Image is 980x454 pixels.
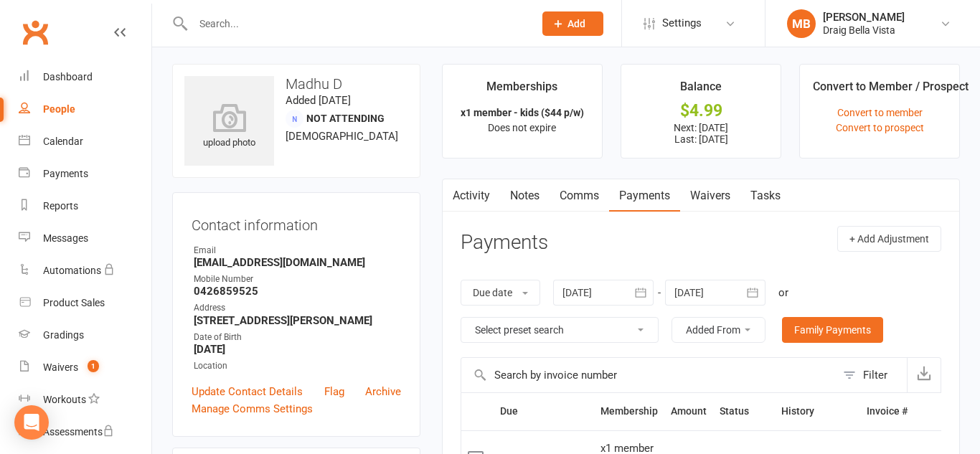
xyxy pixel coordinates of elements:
[194,301,401,315] div: Address
[194,244,401,257] div: Email
[19,61,151,93] a: Dashboard
[184,103,274,151] div: upload photo
[443,179,500,212] a: Activity
[43,136,83,147] div: Calendar
[19,384,151,416] a: Workouts
[19,126,151,158] a: Calendar
[837,226,941,252] button: + Add Adjustment
[43,297,105,308] div: Product Sales
[550,179,609,212] a: Comms
[194,331,401,344] div: Date of Birth
[634,122,768,145] p: Next: [DATE] Last: [DATE]
[672,317,765,343] button: Added From
[19,222,151,255] a: Messages
[19,416,151,448] a: Assessments
[836,122,924,133] a: Convert to prospect
[43,71,93,82] div: Dashboard
[192,212,401,233] h3: Contact information
[664,393,713,430] th: Amount
[43,329,84,341] div: Gradings
[286,94,351,107] time: Added [DATE]
[782,317,883,343] a: Family Payments
[500,179,550,212] a: Notes
[365,383,401,400] a: Archive
[17,14,53,50] a: Clubworx
[461,358,836,392] input: Search by invoice number
[194,314,401,327] strong: [STREET_ADDRESS][PERSON_NAME]
[19,351,151,384] a: Waivers 1
[787,9,816,38] div: MB
[863,366,887,384] div: Filter
[837,107,923,118] a: Convert to member
[43,168,88,179] div: Payments
[461,280,540,306] button: Due date
[43,200,78,212] div: Reports
[194,273,401,286] div: Mobile Number
[19,158,151,190] a: Payments
[823,11,905,24] div: [PERSON_NAME]
[823,24,905,37] div: Draig Bella Vista
[88,360,99,372] span: 1
[14,405,49,440] div: Open Intercom Messenger
[19,255,151,287] a: Automations
[860,393,914,430] th: Invoice #
[461,232,548,254] h3: Payments
[836,358,907,392] button: Filter
[461,107,584,118] strong: x1 member - kids ($44 p/w)
[43,361,78,373] div: Waivers
[740,179,791,212] a: Tasks
[194,359,401,373] div: Location
[778,284,788,301] div: or
[567,18,585,29] span: Add
[19,319,151,351] a: Gradings
[494,393,594,430] th: Due
[680,179,740,212] a: Waivers
[713,393,775,430] th: Status
[486,77,557,103] div: Memberships
[634,103,768,118] div: $4.99
[775,393,860,430] th: History
[43,394,86,405] div: Workouts
[194,343,401,356] strong: [DATE]
[43,103,75,115] div: People
[192,400,313,417] a: Manage Comms Settings
[19,190,151,222] a: Reports
[192,383,303,400] a: Update Contact Details
[594,393,664,430] th: Membership
[324,383,344,400] a: Flag
[680,77,722,103] div: Balance
[43,426,114,438] div: Assessments
[488,122,556,133] span: Does not expire
[306,113,385,124] span: Not Attending
[43,232,88,244] div: Messages
[19,287,151,319] a: Product Sales
[19,93,151,126] a: People
[662,7,702,39] span: Settings
[542,11,603,36] button: Add
[286,130,398,143] span: [DEMOGRAPHIC_DATA]
[609,179,680,212] a: Payments
[43,265,101,276] div: Automations
[813,77,969,103] div: Convert to Member / Prospect
[184,76,408,92] h3: Madhu D
[194,285,401,298] strong: 0426859525
[194,256,401,269] strong: [EMAIL_ADDRESS][DOMAIN_NAME]
[189,14,524,34] input: Search...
